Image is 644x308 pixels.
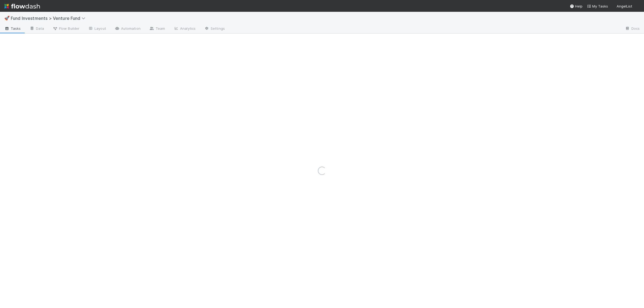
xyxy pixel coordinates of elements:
[169,25,200,33] a: Analytics
[25,25,48,33] a: Data
[84,25,110,33] a: Layout
[621,25,644,33] a: Docs
[587,4,608,8] span: My Tasks
[48,25,84,33] a: Flow Builder
[4,16,10,20] span: 🚀
[587,3,608,9] a: My Tasks
[617,4,632,8] span: AngelList
[110,25,145,33] a: Automation
[11,16,88,21] span: Fund Investments > Venture Fund
[634,4,640,9] img: avatar_55b415e2-df6a-4422-95b4-4512075a58f2.png
[4,26,21,31] span: Tasks
[570,3,583,9] div: Help
[53,26,79,31] span: Flow Builder
[145,25,169,33] a: Team
[4,2,40,11] img: logo-inverted-e16ddd16eac7371096b0.svg
[200,25,229,33] a: Settings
